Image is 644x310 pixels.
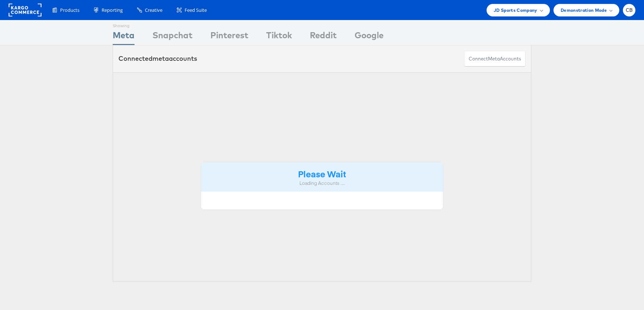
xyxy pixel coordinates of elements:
[310,29,337,45] div: Reddit
[266,29,292,45] div: Tiktok
[152,29,192,45] div: Snapchat
[102,7,123,14] span: Reporting
[60,7,79,14] span: Products
[206,180,438,187] div: Loading Accounts ....
[298,168,346,179] strong: Please Wait
[185,7,207,14] span: Feed Suite
[355,29,384,45] div: Google
[561,6,607,14] span: Demonstration Mode
[488,55,500,62] span: meta
[464,51,526,67] button: ConnectmetaAccounts
[113,20,135,29] div: Showing
[152,54,169,63] span: meta
[210,29,248,45] div: Pinterest
[626,8,633,13] span: CB
[145,7,162,14] span: Creative
[494,6,537,14] span: JD Sports Company
[118,54,197,63] div: Connected accounts
[113,29,135,45] div: Meta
